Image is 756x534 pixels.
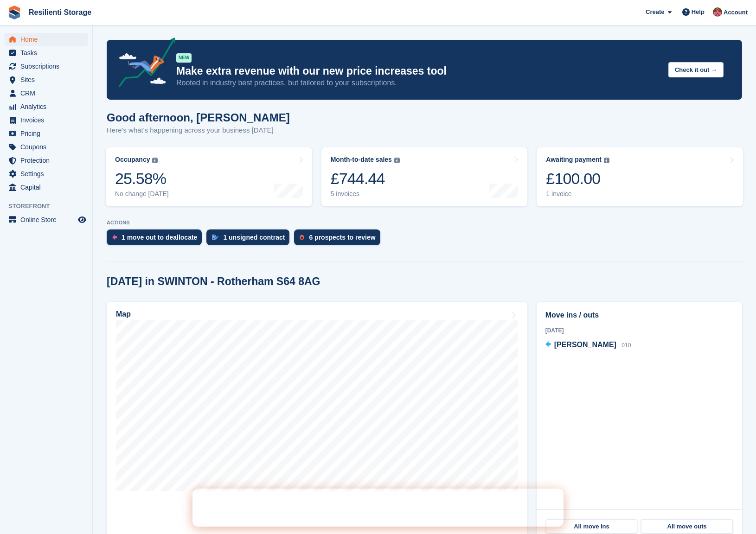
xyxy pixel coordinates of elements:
[545,339,631,351] a: [PERSON_NAME] 010
[546,190,609,198] div: 1 invoice
[604,158,609,163] img: icon-info-grey-7440780725fd019a000dd9b08b2336e03edf1995a4989e88bcd33f0948082b44.svg
[20,114,76,127] span: Invoices
[20,33,76,46] span: Home
[20,87,76,100] span: CRM
[20,46,76,59] span: Tasks
[5,114,88,127] a: menu
[25,5,95,20] a: Resilienti Storage
[107,111,290,124] h1: Good afternoon, [PERSON_NAME]
[692,7,705,17] span: Help
[20,100,76,113] span: Analytics
[5,60,88,73] a: menu
[309,234,375,241] div: 6 prospects to review
[20,73,76,86] span: Sites
[111,38,176,90] img: price-adjustments-announcement-icon-8257ccfd72463d97f412b2fc003d46551f7dbcb40ab6d574587a9cd5c0d94...
[206,229,294,250] a: 1 unsigned contract
[5,127,88,140] a: menu
[152,158,158,163] img: icon-info-grey-7440780725fd019a000dd9b08b2336e03edf1995a4989e88bcd33f0948082b44.svg
[5,167,88,180] a: menu
[107,125,290,136] p: Here's what's happening across your business [DATE]
[20,167,76,180] span: Settings
[5,154,88,167] a: menu
[554,341,616,349] span: [PERSON_NAME]
[546,156,602,164] div: Awaiting payment
[223,234,285,241] div: 1 unsigned contract
[7,6,21,19] img: stora-icon-8386f47178a22dfd0bd8f6a31ec36ba5ce8667c1dd55bd0f319d3a0aa187defe.svg
[115,156,150,164] div: Occupancy
[20,127,76,140] span: Pricing
[546,169,609,188] div: £100.00
[331,190,400,198] div: 5 invoices
[713,7,722,17] img: Kerrie Whiteley
[537,147,743,206] a: Awaiting payment £100.00 1 invoice
[331,156,392,164] div: Month-to-date sales
[212,235,218,240] img: contract_signature_icon-13c848040528278c33f63329250d36e43548de30e8caae1d1a13099fd9432cc5.svg
[176,78,661,88] p: Rooted in industry best practices, but tailored to your subscriptions.
[20,60,76,73] span: Subscriptions
[116,310,131,318] h2: Map
[321,147,528,206] a: Month-to-date sales £744.44 5 invoices
[331,169,400,188] div: £744.44
[5,46,88,59] a: menu
[5,213,88,226] a: menu
[646,7,664,17] span: Create
[122,234,197,241] div: 1 move out to deallocate
[724,8,748,17] span: Account
[545,326,733,335] div: [DATE]
[5,140,88,153] a: menu
[176,53,192,63] div: NEW
[668,62,724,77] button: Check it out →
[300,235,304,240] img: prospect-51fa495bee0391a8d652442698ab0144808aea92771e9ea1ae160a38d050c398.svg
[192,489,564,527] iframe: Intercom live chat banner
[546,519,638,534] a: All move ins
[5,181,88,194] a: menu
[8,202,92,211] span: Storefront
[294,229,384,250] a: 6 prospects to review
[77,214,88,225] a: Preview store
[20,154,76,167] span: Protection
[5,87,88,100] a: menu
[20,181,76,194] span: Capital
[5,33,88,46] a: menu
[621,342,631,349] span: 010
[107,220,742,226] p: ACTIONS
[112,235,117,240] img: move_outs_to_deallocate_icon-f764333ba52eb49d3ac5e1228854f67142a1ed5810a6f6cc68b1a99e826820c5.svg
[176,64,661,78] p: Make extra revenue with our new price increases tool
[394,158,400,163] img: icon-info-grey-7440780725fd019a000dd9b08b2336e03edf1995a4989e88bcd33f0948082b44.svg
[20,213,76,226] span: Online Store
[115,169,169,188] div: 25.58%
[107,229,206,250] a: 1 move out to deallocate
[5,100,88,113] a: menu
[641,519,733,534] a: All move outs
[115,190,169,198] div: No change [DATE]
[20,140,76,153] span: Coupons
[107,275,320,288] h2: [DATE] in SWINTON - Rotherham S64 8AG
[5,73,88,86] a: menu
[106,147,312,206] a: Occupancy 25.58% No change [DATE]
[545,310,733,321] h2: Move ins / outs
